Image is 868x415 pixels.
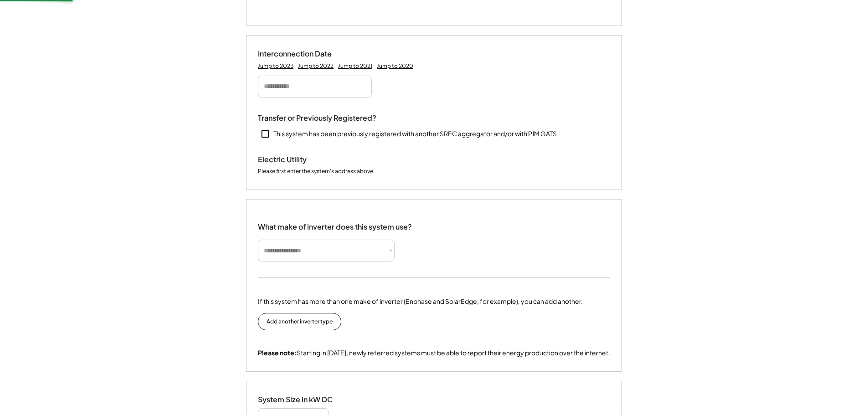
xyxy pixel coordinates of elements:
[258,313,341,330] button: Add another inverter type
[338,62,372,70] div: Jump to 2021
[258,395,349,405] div: System Size in kW DC
[258,348,610,358] div: Starting in [DATE], newly referred systems must be able to report their energy production over th...
[258,168,375,176] div: Please first enter the system's address above.
[258,49,349,59] div: Interconnection Date
[258,155,349,164] div: Electric Utility
[258,62,293,70] div: Jump to 2023
[377,62,413,70] div: Jump to 2020
[258,348,297,357] strong: Please note:
[273,129,557,138] div: This system has been previously registered with another SREC aggregator and/or with PJM GATS
[258,297,583,306] div: If this system has more than one make of inverter (Enphase and SolarEdge, for example), you can a...
[258,213,412,234] div: What make of inverter does this system use?
[258,113,376,123] div: Transfer or Previously Registered?
[298,62,334,70] div: Jump to 2022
